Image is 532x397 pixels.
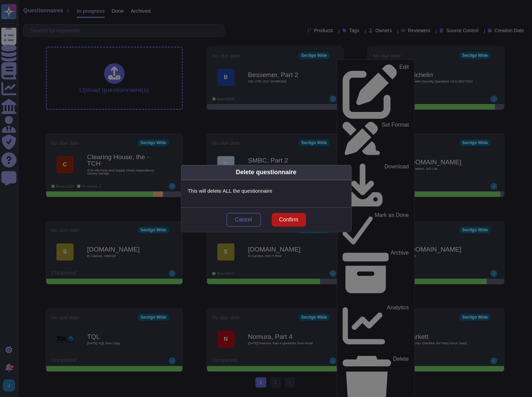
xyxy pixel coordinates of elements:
button: Confirm [272,213,306,227]
p: This will delete ALL the questionnaire [188,187,345,195]
button: Cancel [226,213,261,227]
span: Cancel [235,217,252,222]
div: Delete questionnaire [236,168,296,177]
span: Confirm [279,217,298,222]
